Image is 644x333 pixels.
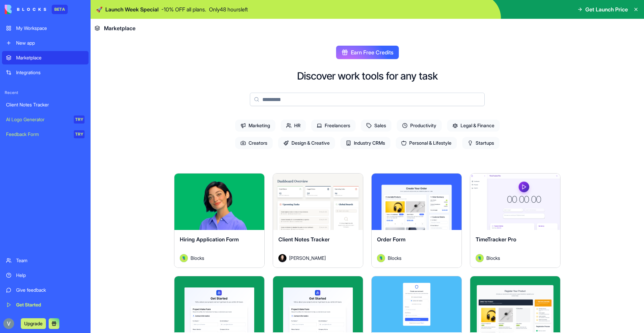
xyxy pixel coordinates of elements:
img: Avatar [180,254,188,262]
div: New app [16,40,85,46]
div: Give feedback [16,287,85,293]
div: TRY [74,115,85,124]
span: Personal & Lifestyle [396,137,457,149]
h2: Discover work tools for any task [297,70,438,82]
span: Marketing [235,120,275,132]
a: Integrations [2,66,89,79]
a: My Workspace [2,21,89,35]
span: Productivity [397,120,442,132]
a: Give feedback [2,283,89,297]
p: Only 48 hours left [209,5,248,13]
span: Freelancers [311,120,356,132]
span: Creators [235,137,273,149]
span: Legal & Finance [447,120,500,132]
div: Team [16,257,85,264]
p: - 10 % OFF all plans. [161,5,206,13]
img: Avatar [377,254,385,262]
span: Blocks [486,254,500,261]
button: Upgrade [21,318,46,329]
a: Team [2,254,89,267]
button: Earn Free Credits [336,46,399,59]
a: Feedback FormTRY [2,128,89,141]
a: BETA [5,5,68,14]
a: Upgrade [21,320,46,327]
span: Earn Free Credits [351,48,393,56]
span: Recent [2,90,89,95]
div: Client Notes Tracker [6,101,85,108]
a: Get Started [2,298,89,312]
a: TimeTracker ProAvatarBlocks [470,173,560,268]
span: HR [281,120,306,132]
div: Integrations [16,69,85,76]
a: Client Notes TrackerAvatar[PERSON_NAME] [273,173,363,268]
a: AI Logo GeneratorTRY [2,113,89,126]
img: logo [5,5,46,14]
a: Help [2,269,89,282]
a: Hiring Application FormAvatarBlocks [174,173,265,268]
div: BETA [52,5,68,14]
span: Industry CRMs [340,137,390,149]
div: TRY [74,130,85,138]
div: Help [16,272,85,279]
a: Client Notes Tracker [2,98,89,111]
img: Avatar [476,254,484,262]
span: Blocks [191,254,204,261]
div: My Workspace [16,25,85,32]
div: Feedback Form [6,131,69,138]
span: Sales [361,120,391,132]
div: Marketplace [16,54,85,61]
span: 🚀 [96,5,103,13]
span: Get Launch Price [585,5,628,13]
span: [PERSON_NAME] [289,254,326,261]
span: Marketplace [104,24,136,32]
div: AI Logo Generator [6,116,69,123]
span: Design & Creative [278,137,335,149]
span: Client Notes Tracker [278,236,330,243]
span: Hiring Application Form [180,236,239,243]
span: Order Form [377,236,406,243]
a: Marketplace [2,51,89,64]
span: Launch Week Special [105,5,159,13]
a: New app [2,36,89,50]
span: TimeTracker Pro [476,236,516,243]
div: Get Started [16,301,85,308]
a: Order FormAvatarBlocks [371,173,462,268]
span: Startups [462,137,499,149]
img: ACg8ocLjrhL9xWoepft_V4BzuSev7gZL40FEzhYrHR0p4nCF97Qe7w=s96-c [3,318,14,329]
span: Blocks [388,254,401,261]
img: Avatar [278,254,286,262]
